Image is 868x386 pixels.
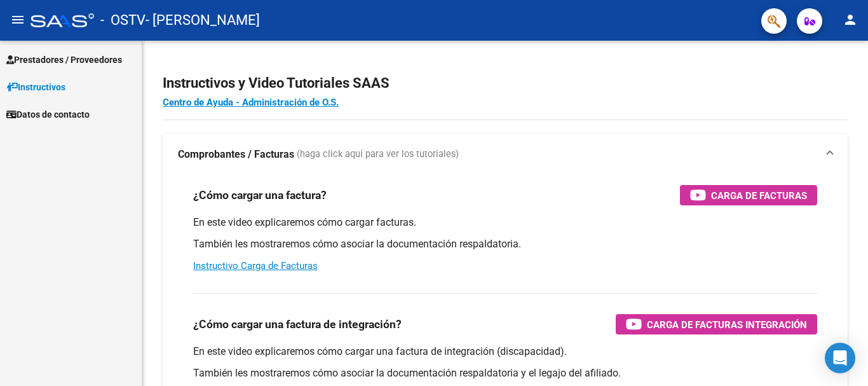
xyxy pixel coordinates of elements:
span: Carga de Facturas Integración [647,317,807,333]
span: Carga de Facturas [711,188,807,203]
mat-expansion-panel-header: Comprobantes / Facturas (haga click aquí para ver los tutoriales) [163,134,848,175]
p: En este video explicaremos cómo cargar facturas. [193,216,817,230]
span: Prestadores / Proveedores [6,53,122,67]
div: Open Intercom Messenger [825,343,855,373]
span: (haga click aquí para ver los tutoriales) [297,148,459,162]
a: Centro de Ayuda - Administración de O.S. [163,97,339,108]
a: Instructivo Carga de Facturas [193,260,318,272]
button: Carga de Facturas Integración [616,314,817,334]
mat-icon: person [843,12,858,27]
p: También les mostraremos cómo asociar la documentación respaldatoria y el legajo del afiliado. [193,366,817,380]
h3: ¿Cómo cargar una factura de integración? [193,315,402,333]
span: Instructivos [6,80,65,94]
h3: ¿Cómo cargar una factura? [193,186,327,204]
mat-icon: menu [10,12,25,27]
h2: Instructivos y Video Tutoriales SAAS [163,71,848,95]
p: En este video explicaremos cómo cargar una factura de integración (discapacidad). [193,345,817,359]
button: Carga de Facturas [680,185,817,205]
span: - OSTV [100,6,146,34]
span: Datos de contacto [6,107,90,121]
p: También les mostraremos cómo asociar la documentación respaldatoria. [193,237,817,251]
span: - [PERSON_NAME] [146,6,260,34]
strong: Comprobantes / Facturas [178,148,294,162]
